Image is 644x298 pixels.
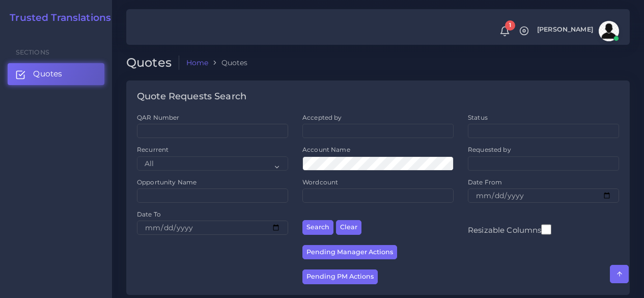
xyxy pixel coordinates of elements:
span: 1 [505,20,515,31]
a: Trusted Translations [3,12,111,24]
button: Pending PM Actions [302,269,378,284]
a: [PERSON_NAME]avatar [532,21,623,41]
h2: Quotes [126,56,179,70]
button: Pending Manager Actions [302,245,397,260]
span: Sections [16,48,49,56]
button: Search [302,220,333,235]
label: Wordcount [302,178,338,186]
label: Account Name [302,145,350,154]
span: Quotes [33,68,62,79]
a: Home [186,58,209,68]
span: [PERSON_NAME] [537,26,593,33]
li: Quotes [208,58,247,68]
h4: Quote Requests Search [137,91,246,102]
label: Accepted by [302,113,342,122]
label: Requested by [468,145,511,154]
a: 1 [496,26,514,37]
label: Date From [468,178,502,186]
label: Resizable Columns [468,223,551,236]
input: Resizable Columns [541,223,551,236]
button: Clear [336,220,361,235]
a: Quotes [8,63,104,85]
label: Recurrent [137,145,169,154]
label: Date To [137,210,161,219]
label: Opportunity Name [137,178,197,186]
label: Status [468,113,488,122]
label: QAR Number [137,113,179,122]
img: avatar [599,21,619,41]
